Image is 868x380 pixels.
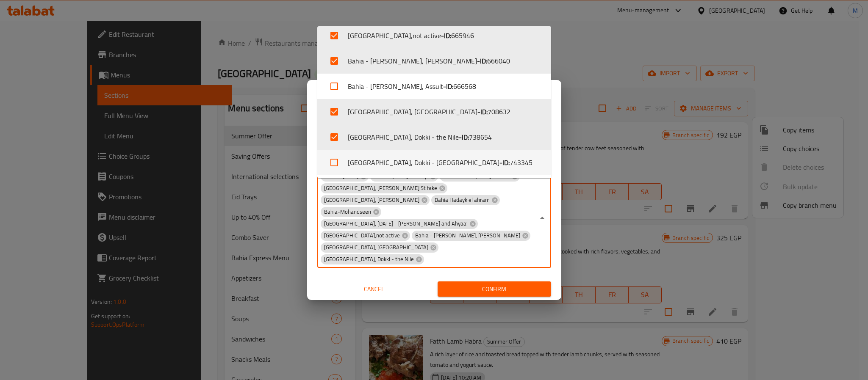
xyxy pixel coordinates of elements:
[317,74,551,99] li: Bahia - [PERSON_NAME], Assuit
[321,183,447,193] div: [GEOGRAPHIC_DATA], [PERSON_NAME] St fake
[321,220,471,228] span: [GEOGRAPHIC_DATA], [DATE] - [PERSON_NAME] and Ahyaa'
[321,242,438,253] div: [GEOGRAPHIC_DATA], [GEOGRAPHIC_DATA]
[412,231,524,240] span: Bahia - [PERSON_NAME], [PERSON_NAME]
[488,107,510,117] span: 708632
[317,48,551,74] li: Bahia - [PERSON_NAME], [PERSON_NAME]
[444,284,544,295] span: Confirm
[321,208,374,216] span: Bahia-Mohandseen
[321,196,423,204] span: [GEOGRAPHIC_DATA], [PERSON_NAME]
[477,56,487,66] b: - ID:
[321,284,427,295] span: Cancel
[469,132,492,142] span: 738654
[459,132,469,142] b: - ID:
[321,255,417,263] span: [GEOGRAPHIC_DATA], Dokki - the Nile
[321,195,430,205] div: [GEOGRAPHIC_DATA], [PERSON_NAME]
[487,56,510,66] span: 666040
[438,281,551,297] button: Confirm
[431,195,500,205] div: Bahia Hadayk el ahram
[317,124,551,150] li: [GEOGRAPHIC_DATA], Dokki - the Nile
[317,150,551,175] li: [GEOGRAPHIC_DATA], Dokki - [GEOGRAPHIC_DATA]
[412,231,530,241] div: Bahia - [PERSON_NAME], [PERSON_NAME]
[453,81,476,91] span: 666568
[317,281,431,297] button: Cancel
[321,254,424,264] div: [GEOGRAPHIC_DATA], Dokki - the Nile
[443,81,453,91] b: - ID:
[477,107,488,117] b: - ID:
[321,231,410,241] div: [GEOGRAPHIC_DATA],not active
[431,196,493,204] span: Bahia Hadayk el ahram
[317,23,551,48] li: [GEOGRAPHIC_DATA],not active
[510,157,532,168] span: 743345
[321,219,478,229] div: [GEOGRAPHIC_DATA], [DATE] - [PERSON_NAME] and Ahyaa'
[321,243,432,251] span: [GEOGRAPHIC_DATA], [GEOGRAPHIC_DATA]
[317,99,551,124] li: [GEOGRAPHIC_DATA], [GEOGRAPHIC_DATA]
[321,207,381,217] div: Bahia-Mohandseen
[451,30,474,41] span: 665946
[321,184,441,192] span: [GEOGRAPHIC_DATA], [PERSON_NAME] St fake
[441,30,451,41] b: - ID:
[321,231,403,240] span: [GEOGRAPHIC_DATA],not active
[536,212,548,224] button: Close
[499,157,510,168] b: - ID:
